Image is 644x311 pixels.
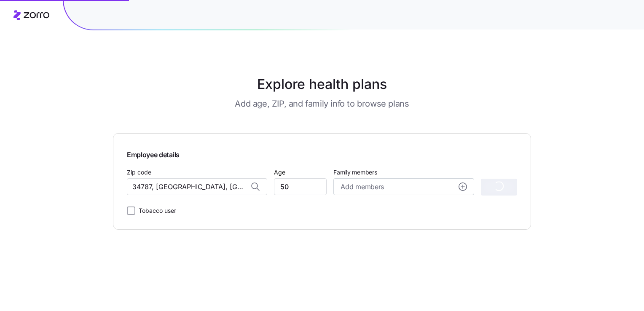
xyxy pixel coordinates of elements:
input: Zip code [127,178,267,195]
button: Add membersadd icon [333,178,474,195]
label: Zip code [127,168,151,177]
h1: Explore health plans [134,74,510,94]
svg: add icon [459,182,467,191]
span: Family members [333,168,474,177]
span: Employee details [127,147,180,160]
span: Add members [341,182,384,192]
h3: Add age, ZIP, and family info to browse plans [235,98,409,110]
label: Tobacco user [135,206,176,216]
input: Age [274,178,327,195]
label: Age [274,168,285,177]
